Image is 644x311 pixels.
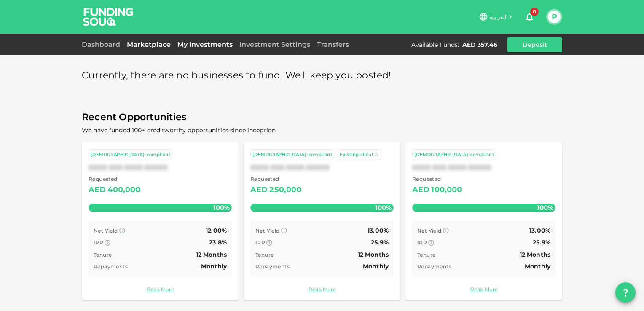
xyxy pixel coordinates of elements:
[412,285,555,293] a: Read More
[250,175,302,183] span: Requested
[411,40,459,49] div: Available Funds :
[462,40,497,49] div: AED 357.46
[206,227,227,234] span: 12.00%
[405,142,562,300] a: [DEMOGRAPHIC_DATA]-compliantXXXX XXX XXXX XXXXX Requested AED100,000100% Net Yield 13.00% IRR 25....
[529,227,550,234] span: 13.00%
[417,239,427,246] span: IRR
[89,175,141,183] span: Requested
[94,252,112,258] span: Tenure
[521,8,538,25] button: 0
[368,227,389,234] span: 13.00%
[431,183,462,197] div: 100,000
[533,239,550,246] span: 25.9%
[490,13,507,21] span: العربية
[82,109,562,126] span: Recent Opportunities
[548,11,561,23] button: P
[94,263,128,270] span: Repayments
[417,252,435,258] span: Tenure
[91,151,170,158] div: [DEMOGRAPHIC_DATA]-compliant
[89,164,232,172] div: XXXX XXX XXXX XXXXX
[255,252,274,258] span: Tenure
[412,164,555,172] div: XXXX XXX XXXX XXXXX
[107,183,140,197] div: 400,000
[255,228,280,234] span: Net Yield
[123,40,174,48] a: Marketplace
[94,228,118,234] span: Net Yield
[525,263,550,270] span: Monthly
[417,263,451,270] span: Repayments
[196,251,227,258] span: 12 Months
[371,239,389,246] span: 25.9%
[507,37,562,52] button: Deposit
[89,183,106,197] div: AED
[250,164,394,172] div: XXXX XXX XXXX XXXXX
[414,151,494,158] div: [DEMOGRAPHIC_DATA]-compliant
[358,251,389,258] span: 12 Months
[244,142,400,300] a: [DEMOGRAPHIC_DATA]-compliant Existing clientXXXX XXX XXXX XXXXX Requested AED250,000100% Net Yiel...
[89,285,232,293] a: Read More
[314,40,352,48] a: Transfers
[412,175,462,183] span: Requested
[340,152,373,157] span: Existing client
[211,201,232,214] span: 100%
[236,40,314,48] a: Investment Settings
[82,142,239,300] a: [DEMOGRAPHIC_DATA]-compliantXXXX XXX XXXX XXXXX Requested AED400,000100% Net Yield 12.00% IRR 23....
[201,263,227,270] span: Monthly
[94,239,103,246] span: IRR
[615,282,636,303] button: question
[255,263,290,270] span: Repayments
[82,40,123,48] a: Dashboard
[520,251,550,258] span: 12 Months
[252,151,332,158] div: [DEMOGRAPHIC_DATA]-compliant
[82,67,392,84] span: Currently, there are no businesses to fund. We'll keep you posted!
[255,239,265,246] span: IRR
[417,228,442,234] span: Net Yield
[82,126,276,134] span: We have funded 100+ creditworthy opportunities since inception
[250,285,394,293] a: Read More
[530,8,539,16] span: 0
[209,239,227,246] span: 23.8%
[363,263,389,270] span: Monthly
[535,201,555,214] span: 100%
[250,183,268,197] div: AED
[373,201,394,214] span: 100%
[412,183,429,197] div: AED
[174,40,236,48] a: My Investments
[269,183,301,197] div: 250,000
